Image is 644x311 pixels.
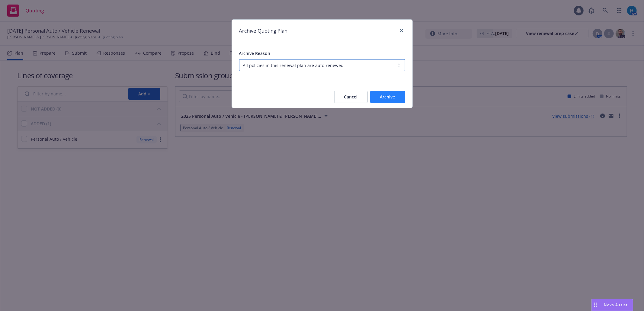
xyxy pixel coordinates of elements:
[591,299,633,311] button: Nova Assist
[370,91,405,103] button: Archive
[239,50,271,56] span: Archive Reason
[239,27,288,35] h1: Archive Quoting Plan
[398,27,405,34] a: close
[334,91,368,103] button: Cancel
[592,299,599,311] div: Drag to move
[380,94,395,100] span: Archive
[344,94,358,100] span: Cancel
[604,302,628,307] span: Nova Assist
